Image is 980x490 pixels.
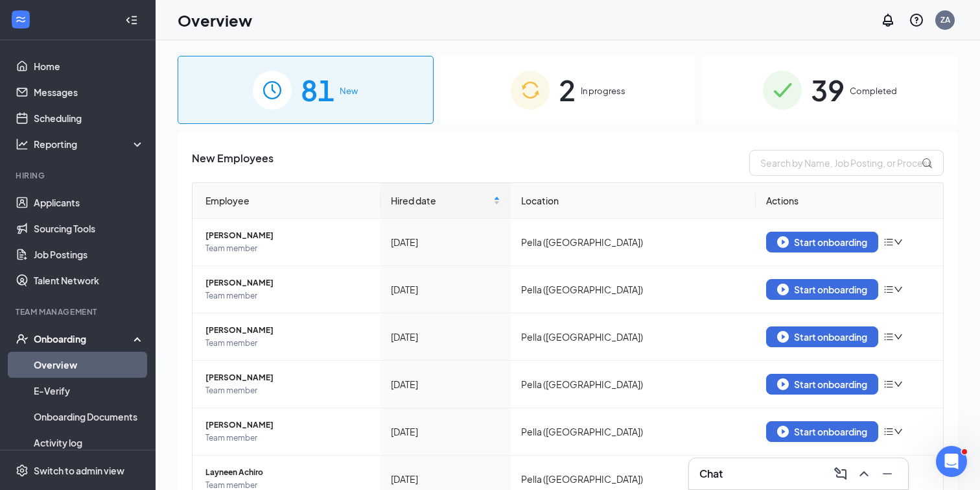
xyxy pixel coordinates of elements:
[883,237,894,247] span: bars
[192,183,380,219] th: Employee
[777,426,867,437] div: Start onboarding
[391,424,500,439] div: [DATE]
[34,332,134,345] div: Onboarding
[850,84,897,97] span: Completed
[391,472,500,486] div: [DATE]
[699,467,723,481] h3: Chat
[205,432,370,445] span: Team member
[511,408,756,456] td: Pella ([GEOGRAPHIC_DATA])
[894,285,903,294] span: down
[766,232,878,252] button: Start onboarding
[511,361,756,408] td: Pella ([GEOGRAPHIC_DATA])
[766,374,878,395] button: Start onboarding
[34,404,145,430] a: Onboarding Documents
[559,67,576,112] span: 2
[894,238,903,247] span: down
[391,330,500,344] div: [DATE]
[749,150,944,176] input: Search by Name, Job Posting, or Process
[883,379,894,389] span: bars
[16,170,142,181] div: Hiring
[581,84,625,97] span: In progress
[894,332,903,341] span: down
[880,12,896,28] svg: Notifications
[16,464,29,477] svg: Settings
[205,229,370,242] span: [PERSON_NAME]
[34,464,124,477] div: Switch to admin view
[777,378,867,390] div: Start onboarding
[940,14,950,25] div: ZA
[766,326,878,347] button: Start onboarding
[192,150,274,176] span: New Employees
[511,266,756,313] td: Pella ([GEOGRAPHIC_DATA])
[777,236,867,248] div: Start onboarding
[34,352,145,378] a: Overview
[511,183,756,219] th: Location
[125,14,138,27] svg: Collapse
[340,84,358,97] span: New
[34,53,145,79] a: Home
[205,371,370,384] span: [PERSON_NAME]
[34,190,145,215] a: Applicants
[34,79,145,105] a: Messages
[811,67,845,112] span: 39
[766,421,878,442] button: Start onboarding
[205,384,370,397] span: Team member
[880,466,895,482] svg: Minimize
[205,289,370,302] span: Team member
[909,12,924,28] svg: QuestionInfo
[936,446,967,477] iframe: Intercom live chat
[877,463,898,484] button: Minimize
[205,466,370,479] span: Layneen Achiro
[34,105,145,131] a: Scheduling
[756,183,944,219] th: Actions
[34,215,145,241] a: Sourcing Tools
[205,337,370,350] span: Team member
[894,380,903,389] span: down
[34,430,145,456] a: Activity log
[883,284,894,295] span: bars
[178,9,252,31] h1: Overview
[777,331,867,343] div: Start onboarding
[391,282,500,297] div: [DATE]
[854,463,874,484] button: ChevronUp
[14,13,27,26] svg: WorkstreamLogo
[833,466,848,482] svg: ComposeMessage
[16,306,142,317] div: Team Management
[511,219,756,266] td: Pella ([GEOGRAPHIC_DATA])
[391,235,500,249] div: [DATE]
[883,426,894,437] span: bars
[894,427,903,436] span: down
[301,67,334,112] span: 81
[511,313,756,361] td: Pella ([GEOGRAPHIC_DATA])
[830,463,851,484] button: ComposeMessage
[205,242,370,255] span: Team member
[16,138,29,151] svg: Analysis
[777,284,867,295] div: Start onboarding
[766,279,878,300] button: Start onboarding
[34,378,145,404] a: E-Verify
[205,324,370,337] span: [PERSON_NAME]
[34,267,145,293] a: Talent Network
[883,332,894,342] span: bars
[391,377,500,391] div: [DATE]
[391,193,491,208] span: Hired date
[205,419,370,432] span: [PERSON_NAME]
[34,241,145,267] a: Job Postings
[205,276,370,289] span: [PERSON_NAME]
[16,332,29,345] svg: UserCheck
[856,466,872,482] svg: ChevronUp
[34,138,145,151] div: Reporting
